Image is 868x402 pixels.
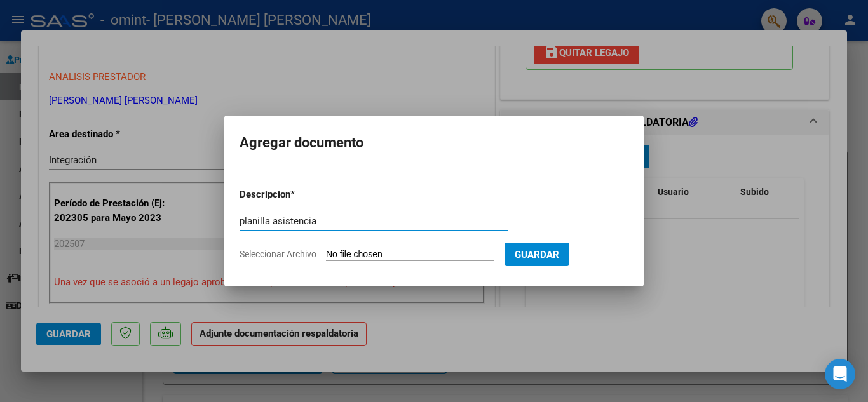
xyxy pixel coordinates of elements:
[240,131,628,155] h2: Agregar documento
[515,249,559,260] span: Guardar
[240,187,356,202] p: Descripcion
[505,243,569,266] button: Guardar
[240,249,316,259] span: Seleccionar Archivo
[825,359,855,389] div: Open Intercom Messenger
